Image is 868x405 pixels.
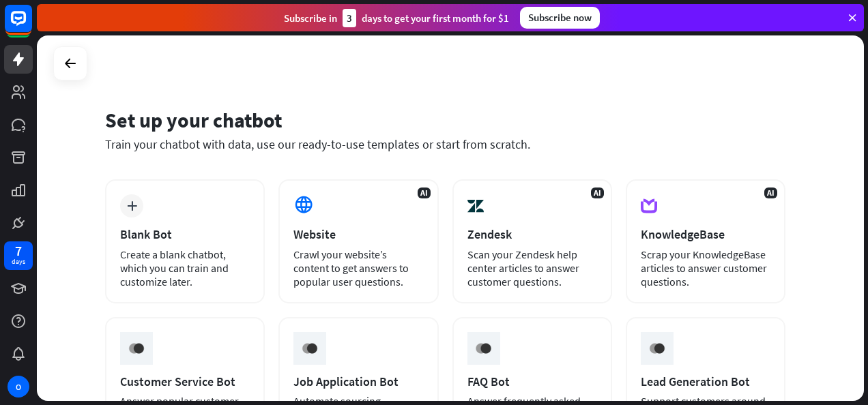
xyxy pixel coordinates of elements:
[15,245,22,257] div: 7
[8,376,29,397] div: O
[343,9,356,27] div: 3
[4,241,33,270] a: 7 days
[284,9,509,27] div: Subscribe in days to get your first month for $1
[12,257,25,267] div: days
[520,7,600,29] div: Subscribe now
